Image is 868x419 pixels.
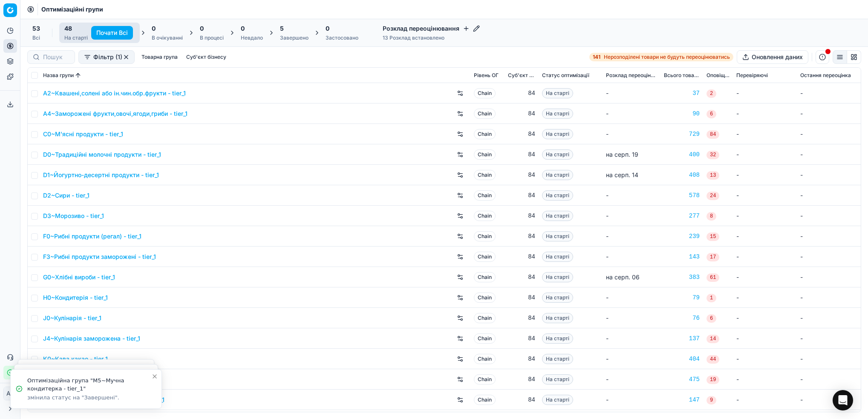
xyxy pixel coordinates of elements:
[664,212,700,220] a: 277
[797,103,861,124] td: -
[797,267,861,287] td: -
[474,211,496,221] span: Chain
[41,5,103,14] nav: breadcrumb
[43,89,186,98] a: A2~Квашені,солені або ін.чин.обр.фрукти - tier_1
[508,72,535,79] span: Суб'єкт бізнесу
[707,376,719,384] span: 19
[474,313,496,323] span: Chain
[542,354,573,364] span: На старті
[183,52,230,62] button: Суб'єкт бізнесу
[78,50,135,64] button: Фільтр (1)
[733,124,797,144] td: -
[664,130,700,138] a: 729
[542,333,573,344] span: На старті
[64,24,72,33] span: 48
[733,226,797,247] td: -
[797,369,861,390] td: -
[707,314,716,323] span: 6
[474,149,496,160] span: Chain
[603,103,660,124] td: -
[733,349,797,369] td: -
[508,314,535,322] div: 84
[41,5,103,14] span: Оптимізаційні групи
[707,89,716,98] span: 2
[383,34,480,41] div: 13 Розклад встановлено
[664,334,700,343] a: 137
[474,72,499,79] span: Рівень OГ
[474,190,496,201] span: Chain
[508,334,535,343] div: 84
[508,355,535,363] div: 84
[603,185,660,206] td: -
[383,24,480,33] h4: Розклад переоцінювання
[474,333,496,344] span: Chain
[3,387,17,400] button: AK
[43,253,156,261] a: F3~Рибні продукти заморожені - tier_1
[733,185,797,206] td: -
[797,206,861,226] td: -
[43,314,101,322] a: J0~Кулінарія - tier_1
[542,252,573,262] span: На старті
[43,334,140,343] a: J4~Кулінарія заморожена - tier_1
[150,371,160,382] button: Close toast
[508,273,535,281] div: 84
[664,171,700,179] a: 408
[27,394,151,402] div: змінила статус на "Завершені".
[474,272,496,282] span: Chain
[797,124,861,144] td: -
[241,24,245,33] span: 0
[664,150,700,159] div: 400
[664,293,700,302] a: 79
[737,50,808,64] button: Оновлення даних
[733,83,797,103] td: -
[593,54,600,60] strong: 141
[474,252,496,262] span: Chain
[664,191,700,200] div: 578
[200,24,204,33] span: 0
[200,34,224,41] div: В процесі
[603,287,660,308] td: -
[603,390,660,410] td: -
[326,34,358,41] div: Застосовано
[733,165,797,185] td: -
[664,89,700,98] div: 37
[664,355,700,363] a: 404
[43,293,108,302] a: H0~Кондитерія - tier_1
[733,206,797,226] td: -
[43,150,161,159] a: D0~Традиційні молочні продукти - tier_1
[542,272,573,282] span: На старті
[508,89,535,98] div: 84
[797,185,861,206] td: -
[797,308,861,328] td: -
[43,212,104,220] a: D3~Морозиво - tier_1
[32,24,40,33] span: 53
[603,124,660,144] td: -
[508,212,535,220] div: 84
[542,109,573,119] span: На старті
[797,144,861,165] td: -
[664,109,700,118] a: 90
[733,308,797,328] td: -
[736,72,768,79] span: Перевіряючі
[707,130,719,139] span: 84
[542,129,573,139] span: На старті
[707,273,719,282] span: 61
[707,72,730,79] span: Оповіщення
[664,273,700,281] div: 383
[707,396,716,405] span: 9
[43,355,108,363] a: K0~Кава,какао - tier_1
[797,390,861,410] td: -
[603,206,660,226] td: -
[43,109,187,118] a: A4~Заморожені фрукти,овочі,ягоди,гриби - tier_1
[474,231,496,241] span: Chain
[542,170,573,180] span: На старті
[606,273,640,281] span: на серп. 06
[542,211,573,221] span: На старті
[707,171,719,180] span: 13
[733,328,797,349] td: -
